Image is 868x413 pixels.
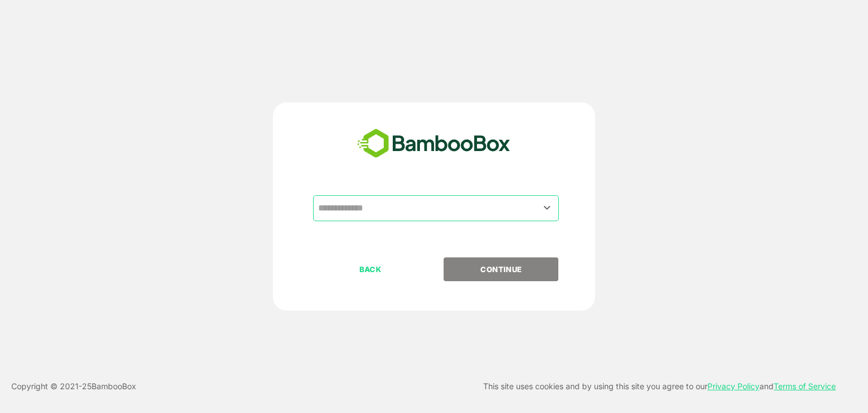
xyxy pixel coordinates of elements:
p: This site uses cookies and by using this site you agree to our and [483,380,836,393]
p: Copyright © 2021- 25 BambooBox [11,380,136,393]
button: CONTINUE [444,257,558,281]
button: BACK [313,257,428,281]
a: Privacy Policy [708,381,759,391]
p: BACK [314,263,427,276]
a: Terms of Service [774,381,836,391]
img: bamboobox [351,125,517,162]
p: CONTINUE [445,263,558,276]
button: Open [540,200,555,216]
